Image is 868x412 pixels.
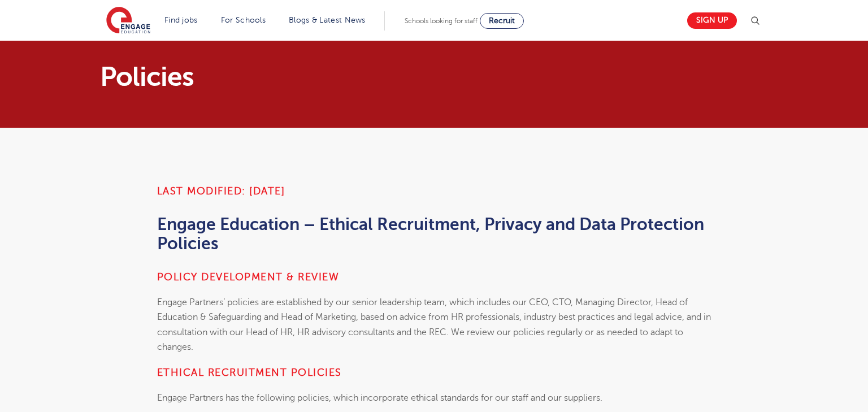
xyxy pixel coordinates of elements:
[489,16,515,25] span: Recruit
[480,13,524,29] a: Recruit
[157,215,711,253] h2: Engage Education – Ethical Recruitment, Privacy and Data Protection Policies
[100,63,540,90] h1: Policies
[157,185,285,197] strong: Last Modified: [DATE]
[289,16,366,24] a: Blogs & Latest News
[157,391,711,405] p: Engage Partners has the following policies, which incorporate ethical standards for our staff and...
[405,17,478,25] span: Schools looking for staff
[157,271,340,283] strong: Policy development & review
[164,16,198,24] a: Find jobs
[687,12,737,29] a: Sign up
[157,367,342,378] strong: ETHICAL RECRUITMENT POLICIES
[221,16,266,24] a: For Schools
[157,295,711,354] p: Engage Partners’ policies are established by our senior leadership team, which includes our CEO, ...
[106,7,150,35] img: Engage Education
